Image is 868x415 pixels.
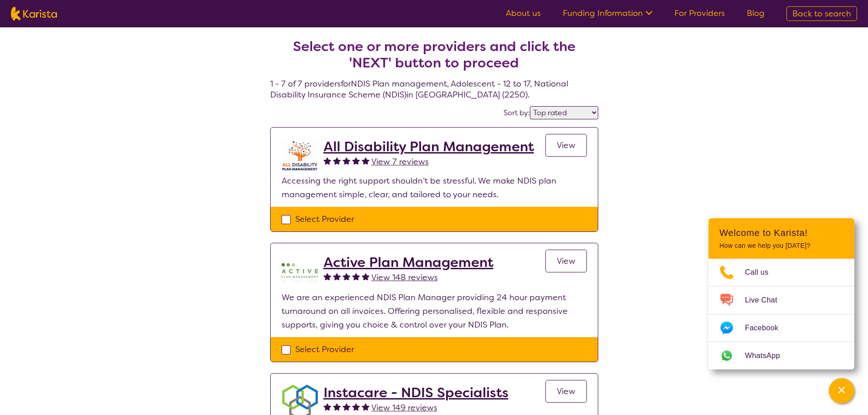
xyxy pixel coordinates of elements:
[709,218,854,369] div: Channel Menu
[281,38,587,71] h2: Select one or more providers and click the 'NEXT' button to proceed
[745,349,791,363] span: WhatsApp
[557,386,575,397] span: View
[792,8,851,19] span: Back to search
[709,259,854,369] ul: Choose channel
[719,242,843,250] p: How can we help you [DATE]?
[747,8,765,19] a: Blog
[343,272,350,280] img: fullstar
[324,138,534,155] a: All Disability Plan Management
[324,157,331,164] img: fullstar
[282,138,318,174] img: at5vqv0lot2lggohlylh.jpg
[719,227,843,238] h2: Welcome to Karista!
[674,8,725,19] a: For Providers
[333,157,341,164] img: fullstar
[745,293,788,307] span: Live Chat
[371,272,438,283] span: View 148 reviews
[506,8,541,19] a: About us
[352,403,360,410] img: fullstar
[324,384,508,401] a: Instacare - NDIS Specialists
[362,157,370,164] img: fullstar
[557,256,575,266] span: View
[282,291,587,332] p: We are an experienced NDIS Plan Manager providing 24 hour payment turnaround on all invoices. Off...
[745,321,789,335] span: Facebook
[362,272,370,280] img: fullstar
[371,155,429,169] a: View 7 reviews
[371,401,437,415] a: View 149 reviews
[371,402,437,413] span: View 149 reviews
[829,378,854,404] button: Channel Menu
[545,250,587,272] a: View
[545,380,587,403] a: View
[352,157,360,164] img: fullstar
[503,108,530,118] label: Sort by:
[324,272,331,280] img: fullstar
[709,342,854,369] a: Web link opens in a new tab.
[563,8,652,19] a: Funding Information
[324,254,493,271] a: Active Plan Management
[745,266,780,279] span: Call us
[343,157,350,164] img: fullstar
[343,403,350,410] img: fullstar
[371,271,438,284] a: View 148 reviews
[352,272,360,280] img: fullstar
[333,403,341,410] img: fullstar
[545,134,587,157] a: View
[270,16,598,100] h4: 1 - 7 of 7 providers for NDIS Plan management , Adolescent - 12 to 17 , National Disability Insur...
[557,140,575,151] span: View
[786,6,857,21] a: Back to search
[324,403,331,410] img: fullstar
[371,156,429,167] span: View 7 reviews
[282,174,587,201] p: Accessing the right support shouldn’t be stressful. We make NDIS plan management simple, clear, a...
[11,7,57,20] img: Karista logo
[333,272,341,280] img: fullstar
[282,254,318,291] img: pypzb5qm7jexfhutod0x.png
[362,403,370,410] img: fullstar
